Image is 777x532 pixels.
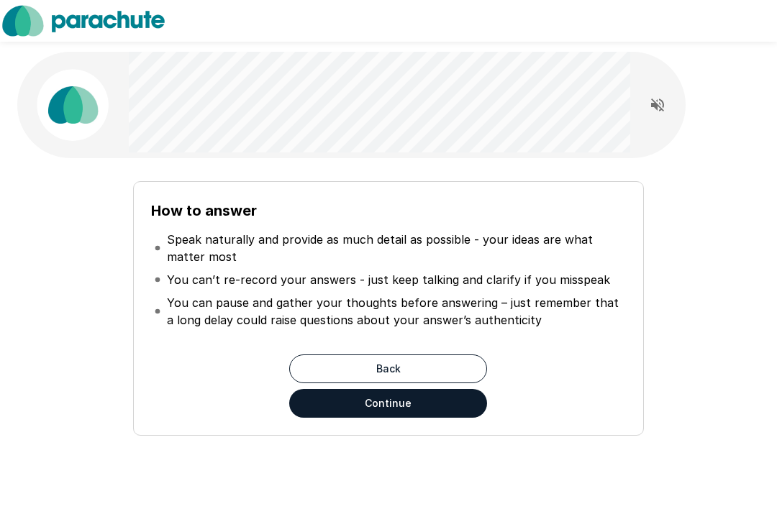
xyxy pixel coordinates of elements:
img: parachute_avatar.png [37,69,109,141]
button: Continue [289,389,487,418]
b: How to answer [151,202,257,219]
p: You can pause and gather your thoughts before answering – just remember that a long delay could r... [167,294,623,329]
p: You can’t re-record your answers - just keep talking and clarify if you misspeak [167,271,610,288]
button: Read questions aloud [643,91,672,119]
p: Speak naturally and provide as much detail as possible - your ideas are what matter most [167,231,623,265]
button: Back [289,354,487,383]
